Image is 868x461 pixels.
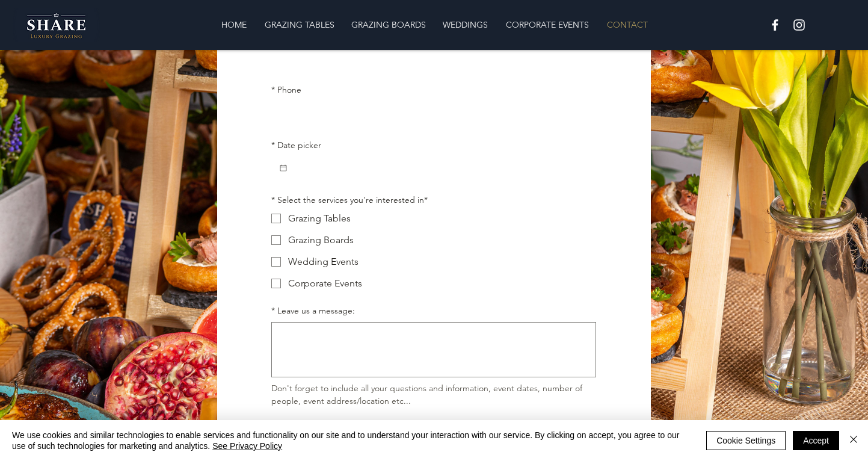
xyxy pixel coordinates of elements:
[500,13,595,37] p: CORPORATE EVENTS
[256,13,342,37] a: GRAZING TABLES
[793,431,839,450] button: Accept
[12,430,688,451] span: We use cookies and similar technologies to enable services and functionality on our site and to u...
[846,432,861,447] img: Close
[279,163,288,173] button: Date picker
[212,13,256,37] a: HOME
[13,8,100,42] img: Share Luxury Grazing Logo.png
[598,13,656,37] a: CONTACT
[601,13,654,37] p: CONTACT
[706,431,786,450] button: Cookie Settings
[271,84,301,96] label: Phone
[345,13,432,37] p: GRAZING BOARDS
[259,13,340,37] p: GRAZING TABLES
[215,13,253,37] p: HOME
[272,327,596,372] textarea: Leave us a message:
[140,13,728,37] nav: Site
[271,101,589,125] input: Phone
[497,13,598,37] a: CORPORATE EVENTS
[271,140,321,152] label: Date picker
[212,441,282,451] a: See Privacy Policy
[434,13,497,37] a: WEDDINGS
[768,17,807,32] ul: Social Bar
[811,404,868,461] iframe: Wix Chat
[271,46,589,70] input: Email
[342,13,434,37] a: GRAZING BOARDS
[271,305,355,317] label: Leave us a message:
[437,13,494,37] p: WEDDINGS
[288,233,354,247] div: Grazing Boards
[271,194,428,206] div: Select the services you're interested in*
[271,383,585,406] span: Don't forget to include all your questions and information, event dates, number of people, event ...
[792,17,807,32] img: White Instagram Icon
[288,276,362,291] div: Corporate Events
[288,211,351,226] div: Grazing Tables
[288,255,359,269] div: Wedding Events
[768,17,783,32] img: White Facebook Icon
[846,430,861,451] button: Close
